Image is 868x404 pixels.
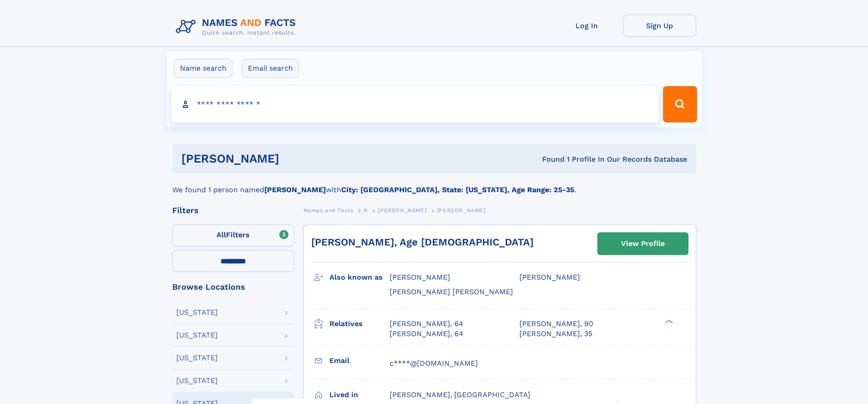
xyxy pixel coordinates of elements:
button: Search Button [663,86,697,123]
a: [PERSON_NAME], Age [DEMOGRAPHIC_DATA] [311,236,534,248]
div: Browse Locations [172,283,294,291]
div: We found 1 person named with . [172,174,696,195]
a: Sign Up [623,15,696,37]
div: View Profile [621,233,665,254]
label: Email search [242,59,299,78]
a: [PERSON_NAME], 90 [519,319,593,329]
img: Logo Names and Facts [172,15,303,39]
a: [PERSON_NAME], 35 [519,329,592,339]
a: [PERSON_NAME], 64 [390,329,463,339]
h3: Lived in [329,387,390,403]
input: search input [171,86,659,123]
div: [US_STATE] [176,309,218,316]
a: [PERSON_NAME] [378,205,426,216]
a: Names and Facts [303,205,354,216]
span: [PERSON_NAME] [PERSON_NAME] [390,287,513,296]
span: R [364,207,368,214]
label: Name search [174,59,232,78]
div: Found 1 Profile In Our Records Database [411,154,687,164]
label: Filters [172,225,294,246]
div: [US_STATE] [176,332,218,339]
div: ❯ [663,318,673,324]
span: [PERSON_NAME], [GEOGRAPHIC_DATA] [390,390,530,399]
h3: Email [329,353,390,368]
div: [US_STATE] [176,354,218,362]
h3: Also known as [329,270,390,285]
span: [PERSON_NAME] [378,207,426,214]
div: Filters [172,206,294,215]
a: R [364,205,368,216]
a: Log In [550,15,623,37]
span: [PERSON_NAME] [437,207,486,214]
h1: [PERSON_NAME] [181,153,411,164]
b: City: [GEOGRAPHIC_DATA], State: [US_STATE], Age Range: 25-35 [341,185,574,194]
a: [PERSON_NAME], 64 [390,319,463,329]
span: [PERSON_NAME] [390,273,450,281]
span: All [216,230,226,239]
b: [PERSON_NAME] [264,185,326,194]
div: [US_STATE] [176,377,218,384]
span: [PERSON_NAME] [519,273,580,281]
h3: Relatives [329,316,390,332]
a: View Profile [598,233,688,255]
